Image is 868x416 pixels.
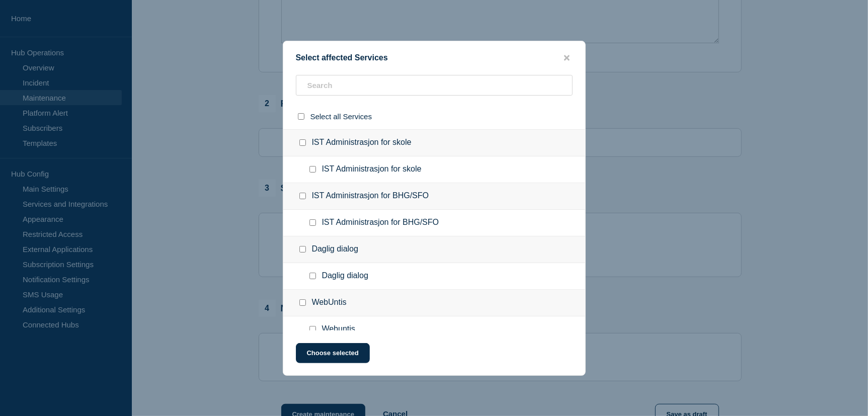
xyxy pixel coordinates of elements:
[296,75,573,96] input: Search
[299,246,306,253] input: Daglig dialog checkbox
[296,343,370,363] button: Choose selected
[309,166,316,173] input: IST Administrasjon for skole checkbox
[299,193,306,199] input: IST Administrasjon for BHG/SFO checkbox
[298,113,304,120] input: select all checkbox
[299,299,306,306] input: WebUntis checkbox
[322,324,355,335] span: Webuntis
[299,139,306,146] input: IST Administrasjon for skole checkbox
[322,271,369,281] span: Daglig dialog
[310,112,372,121] span: Select all Services
[322,218,439,228] span: IST Administrasjon for BHG/SFO
[283,183,585,210] div: IST Administrasjon for BHG/SFO
[283,290,585,316] div: WebUntis
[561,53,573,63] button: close button
[309,219,316,226] input: IST Administrasjon for BHG/SFO checkbox
[309,326,316,332] input: Webuntis checkbox
[283,53,585,63] div: Select affected Services
[322,164,422,175] span: IST Administrasjon for skole
[309,273,316,279] input: Daglig dialog checkbox
[283,129,585,156] div: IST Administrasjon for skole
[283,236,585,263] div: Daglig dialog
